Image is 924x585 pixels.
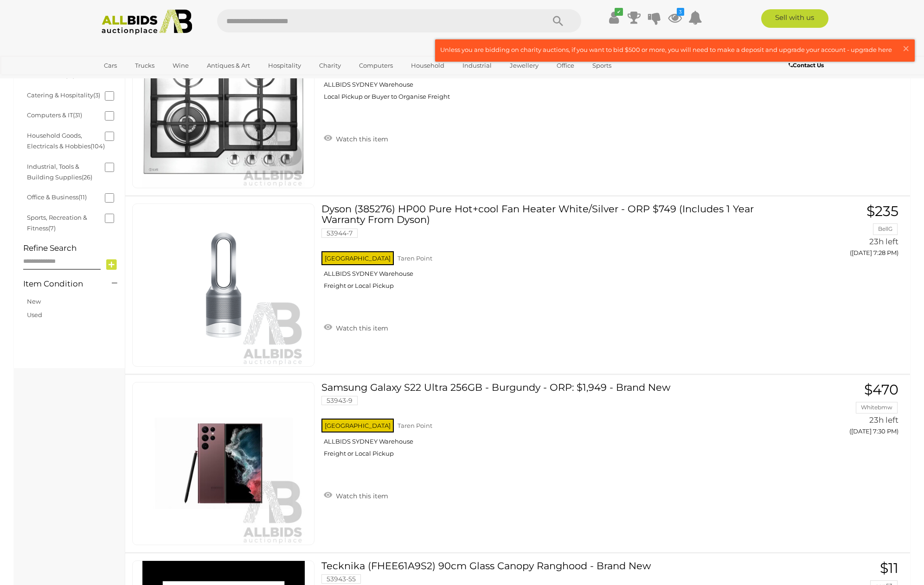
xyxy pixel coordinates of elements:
a: Samsung Galaxy S22 Ultra 256GB - Burgundy - ORP: $1,949 - Brand New 53943-9 [GEOGRAPHIC_DATA] Tar... [328,382,772,464]
a: $101 Werrina 23h left ([DATE] 7:26 PM) [786,25,901,83]
a: Wine [167,58,195,73]
i: ✔ [615,8,623,16]
a: ILVE 60cm Stainless Steel Gas Cooktop HCL60CKSS - ORP $999 - Brand New 53943-63 [GEOGRAPHIC_DATA]... [328,25,772,108]
span: Watch this item [334,135,388,143]
img: 53944-7a.jpeg [142,204,305,366]
a: ✔ [607,9,621,26]
span: Watch this item [334,492,388,500]
a: New [27,298,41,305]
a: Industrial, Tools & Building Supplies(26) [27,163,92,181]
span: Watch this item [334,324,388,332]
a: Catering & Hospitality(3) [27,91,100,99]
a: Household [405,58,450,73]
span: $235 [866,203,898,220]
a: Sports, Recreation & Fitness(7) [27,214,87,232]
span: (21) [65,71,75,79]
a: Computers [353,58,399,73]
i: 3 [677,8,684,16]
a: Office [551,58,580,73]
b: Contact Us [789,62,824,69]
span: (11) [78,193,87,201]
a: Industrial [456,58,498,73]
a: Hospitality [262,58,307,73]
a: Office & Business(11) [27,193,87,201]
span: × [902,39,910,57]
a: Jewellery [504,58,545,73]
span: (3) [93,91,100,99]
span: (31) [73,111,82,119]
a: $235 BellG 23h left ([DATE] 7:28 PM) [786,203,901,261]
a: Sports [586,58,617,73]
a: Watch this item [321,131,391,145]
a: Watch this item [321,488,391,502]
a: Charity [313,58,347,73]
img: 53943-9a.jpg [142,382,305,545]
h4: Refine Search [23,244,122,253]
a: Trucks [129,58,160,73]
a: Cars [98,58,123,73]
a: $470 Whitebmw 23h left ([DATE] 7:30 PM) [786,382,901,440]
a: Contact Us [789,60,826,70]
a: Computers & IT(31) [27,111,82,119]
a: Antiques, Art & Memorabilia(21) [27,60,75,78]
a: Dyson (385276) HP00 Pure Hot+cool Fan Heater White/Silver - ORP $749 (Includes 1 Year Warranty Fr... [328,203,772,297]
h4: Item Condition [23,280,98,288]
img: 53943-63a.jpeg [142,25,305,188]
a: 3 [668,9,682,26]
a: Household Goods, Electricals & Hobbies(104) [27,132,105,150]
span: $11 [880,560,898,577]
span: $470 [864,381,898,398]
button: Search [535,9,581,32]
a: Used [27,311,42,318]
a: [GEOGRAPHIC_DATA] [98,73,176,89]
a: Watch this item [321,320,391,334]
span: (26) [82,173,92,181]
span: (7) [48,224,56,232]
a: Sell with us [761,9,828,28]
a: Antiques & Art [201,58,256,73]
span: (104) [90,142,105,150]
img: Allbids.com.au [96,9,197,35]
